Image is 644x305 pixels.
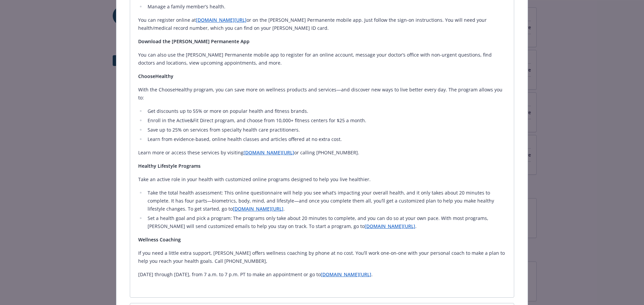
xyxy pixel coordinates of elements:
[138,271,506,279] p: [DATE] through [DATE], from 7 a.m. to 7 p.m. PT to make an appointment or go to .
[138,86,506,102] p: With the ChooseHealthy program, you can save more on wellness products and services—and discover ...
[138,73,173,79] strong: ChooseHealthy
[244,149,294,156] a: [DOMAIN_NAME][URL]
[146,3,506,11] li: Manage a family member’s health.
[138,163,201,169] strong: Healthy Lifestyle Programs
[146,135,506,143] li: Learn from evidence-based, online health classes and articles offered at no extra cost.
[196,17,247,23] a: [DOMAIN_NAME][URL]
[138,51,506,67] p: You can also use the [PERSON_NAME] Permanente mobile app to register for an online account, messa...
[138,149,506,157] p: Learn more or access these services by visiting or calling [PHONE_NUMBER].
[146,126,506,134] li: Save up to 25% on services from specialty health care practitioners.
[138,236,181,243] strong: Wellness Coaching
[365,223,415,229] a: [DOMAIN_NAME][URL]
[138,38,250,45] strong: Download the [PERSON_NAME] Permanente App
[138,249,506,265] p: If you need a little extra support, [PERSON_NAME] offers wellness coaching by phone at no cost. Y...
[146,107,506,115] li: Get discounts up to 55% or more on popular health and fitness brands.
[146,214,506,230] li: Set a health goal and pick a program: The programs only take about 20 minutes to complete, and yo...
[146,189,506,213] li: Take the total health assessment: This online questionnaire will help you see what’s impacting yo...
[146,117,506,125] li: Enroll in the Active&Fit Direct program, and choose from 10,000+ fitness centers for $25 a month.
[138,175,506,183] p: Take an active role in your health with customized online programs designed to help you live heal...
[138,16,506,32] p: You can register online at or on the [PERSON_NAME] Permanente mobile app. Just follow the sign-on...
[233,206,283,212] a: [DOMAIN_NAME][URL]
[321,271,371,278] a: [DOMAIN_NAME][URL]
